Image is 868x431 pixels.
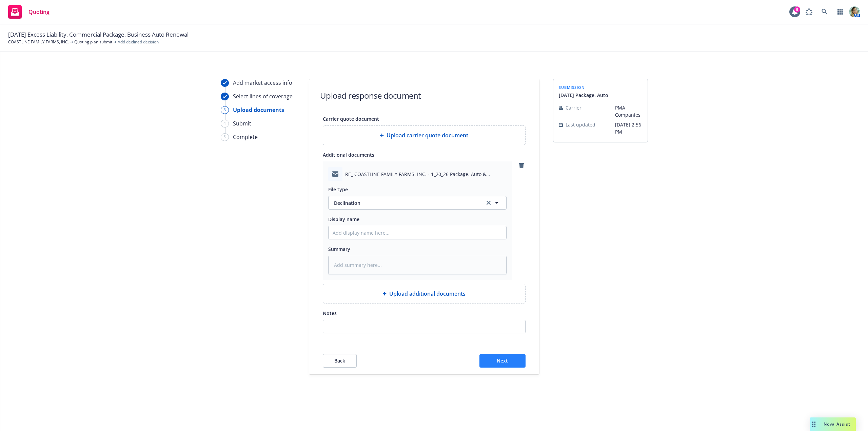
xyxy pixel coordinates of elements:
span: [DATE] Package, Auto [559,92,608,99]
span: [DATE] Excess Liability, Commercial Package, Business Auto Renewal [8,30,189,39]
div: Upload carrier quote document [323,125,526,145]
a: Report a Bug [802,5,816,19]
span: Notes [323,310,337,316]
span: Last updated [566,121,595,128]
div: 4 [221,120,229,128]
div: Drag to move [810,417,818,431]
span: submission [559,84,608,90]
span: RE_ COASTLINE FAMILY FARMS, INC. - 1_20_26 Package, Auto & Umbrella - Potential New Business.eml [345,171,507,178]
a: clear selection [485,199,493,207]
span: Quoting [28,9,50,15]
div: Add market access info [233,79,292,87]
span: Next [497,357,508,364]
img: photo [849,6,860,17]
div: 9 [794,6,800,13]
span: [DATE] 2:56 PM [615,121,642,135]
button: Declinationclear selection [328,196,507,210]
span: Upload carrier quote document [387,131,468,139]
span: Upload additional documents [389,290,466,298]
div: Complete [233,133,258,141]
a: Quoting plan submit [74,39,112,45]
div: Select lines of coverage [233,92,293,100]
div: Submit [233,119,251,128]
h1: Upload response document [320,90,421,101]
a: COASTLINE FAMILY FARMS, INC. [8,39,69,45]
span: Display name [328,216,359,222]
div: 3 [221,106,229,114]
button: Next [479,354,526,368]
div: Upload additional documents [323,284,526,303]
span: Nova Assist [824,421,850,427]
button: Back [323,354,357,368]
span: PMA Companies [615,104,642,118]
div: 5 [221,133,229,141]
span: Additional documents [323,152,374,158]
span: Carrier [566,104,581,111]
span: Add declined decision [118,39,159,45]
div: Upload documents [233,106,284,114]
span: Summary [328,246,350,252]
a: Switch app [833,5,847,19]
a: remove [517,161,526,170]
input: Add display name here... [329,226,506,239]
a: Quoting [5,2,52,21]
span: Back [334,357,345,364]
span: File type [328,186,348,193]
a: Search [818,5,831,19]
span: Carrier quote document [323,116,379,122]
span: Declination [334,199,477,207]
button: Nova Assist [810,417,856,431]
